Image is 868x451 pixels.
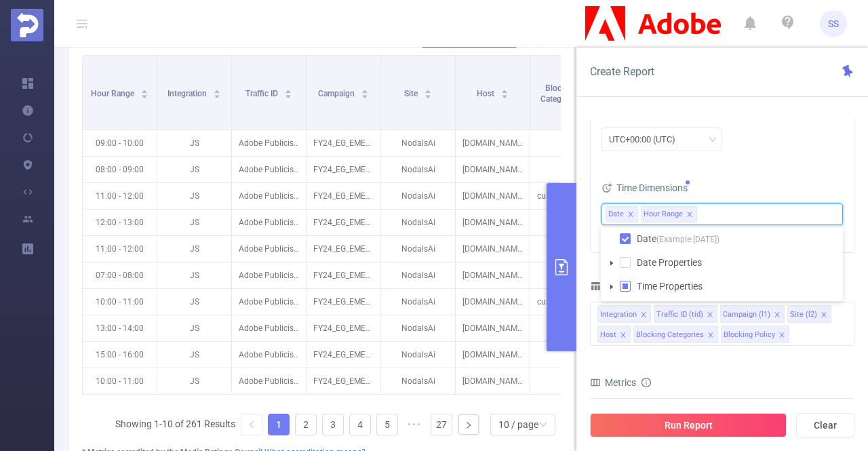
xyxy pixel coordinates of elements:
[656,235,719,244] span: (Example: [DATE] )
[723,306,770,323] div: Campaign (l1)
[709,136,717,145] i: icon: down
[600,306,637,323] div: Integration
[633,277,839,296] span: Time Properties
[720,305,785,323] li: Campaign (l1)
[349,414,371,435] li: 4
[83,262,157,288] p: 07:00 - 08:00
[377,414,397,435] a: 5
[157,368,231,394] p: JS
[381,368,455,394] p: NodalsAi
[307,130,380,156] p: FY24_EG_EMEA_Creative_CCM_Acquisition_Buy_4200323233_P36036 [225038]
[381,289,455,315] p: NodalsAi
[590,65,654,78] span: Create Report
[403,414,425,435] li: Next 5 Pages
[157,210,231,235] p: JS
[456,210,530,235] p: [DOMAIN_NAME]
[307,157,380,182] p: FY24_EG_EMEA_Creative_CCM_Acquisition_Buy_4200323233_P36036 [225038]
[787,305,831,323] li: Site (l2)
[214,93,221,97] i: icon: caret-down
[498,414,538,435] div: 10 / page
[157,130,231,156] p: JS
[381,183,455,209] p: NodalsAi
[307,342,380,368] p: FY24_EG_EMEA_Creative_CCM_Acquisition_Buy_4200323233_P36036 [225038]
[637,257,702,268] span: Date Properties
[381,342,455,368] p: NodalsAi
[403,414,425,435] span: •••
[381,130,455,156] p: NodalsAi
[600,326,616,344] div: Host
[539,420,547,430] i: icon: down
[307,368,380,394] p: FY24_EG_EMEA_Creative_CCM_Acquisition_Buy_4200323233_P36036 [225038]
[157,236,231,262] p: JS
[500,87,509,96] div: Sort
[700,206,702,222] input: filter select
[232,130,306,156] p: Adobe Publicis Emea Tier 1 [27133]
[637,281,703,292] span: Time Properties
[307,210,380,235] p: FY24_EG_EMEA_Creative_CCM_Acquisition_Buy_4200323233_P36036 [225038]
[633,254,839,272] span: Date Properties
[285,93,292,97] i: icon: caret-down
[241,414,262,435] li: Previous Page
[232,315,306,341] p: Adobe Publicis Emea Tier 1 [27133]
[91,89,136,98] span: Hour Range
[654,305,717,323] li: Traffic ID (tid)
[232,183,306,209] p: Adobe Publicis Emea Tier 1 [27133]
[501,87,509,92] i: icon: caret-up
[245,89,280,98] span: Traffic ID
[157,342,231,368] p: JS
[637,233,719,244] span: Date
[601,182,688,193] span: Time Dimensions
[307,183,380,209] p: FY24_EG_EMEA_Creative_CCM_Acquisition_Buy_4200323233_P36036 [225038]
[307,315,380,341] p: FY24_EG_EMEA_Creative_CCM_Acquisition_Buy_4200323233_P36036 [225038]
[381,210,455,235] p: NodalsAi
[778,332,785,340] i: icon: close
[828,10,839,37] span: SS
[597,305,651,323] li: Integration
[640,311,647,319] i: icon: close
[686,211,693,219] i: icon: close
[115,414,235,435] li: Showing 1-10 of 261 Results
[608,207,624,222] span: Date
[157,289,231,315] p: JS
[157,157,231,182] p: JS
[318,89,357,98] span: Campaign
[774,311,781,319] i: icon: close
[213,87,221,96] div: Sort
[627,211,634,219] i: icon: close
[296,414,316,435] a: 2
[232,157,306,182] p: Adobe Publicis Emea Tier 1 [27133]
[404,89,420,98] span: Site
[456,315,530,341] p: [DOMAIN_NAME]
[636,326,704,344] div: Blocking Categories
[376,414,398,435] li: 5
[609,128,685,151] div: UTC+00:00 (UTC)
[590,413,787,437] button: Run Report
[790,306,817,323] div: Site (l2)
[83,130,157,156] p: 09:00 - 10:00
[431,414,452,435] li: 27
[157,183,231,209] p: JS
[381,262,455,288] p: NodalsAi
[307,289,380,315] p: FY24_EG_EMEA_Creative_CCM_Acquisition_Buy_4200323233_P36036 [225038]
[608,283,615,290] i: icon: caret-down
[633,326,718,343] li: Blocking Categories
[167,89,209,98] span: Integration
[83,236,157,262] p: 11:00 - 12:00
[477,89,496,98] span: Host
[140,87,149,96] div: Sort
[284,87,292,96] div: Sort
[361,87,369,96] div: Sort
[456,289,530,315] p: [DOMAIN_NAME]
[269,414,289,435] a: 1
[157,315,231,341] p: JS
[214,87,221,92] i: icon: caret-up
[456,183,530,209] p: [DOMAIN_NAME]
[821,311,827,319] i: icon: close
[597,326,631,343] li: Host
[323,414,343,435] a: 3
[295,414,317,435] li: 2
[83,157,157,182] p: 08:00 - 09:00
[232,368,306,394] p: Adobe Publicis Emea Tier 1 [27133]
[350,414,370,435] a: 4
[425,87,432,92] i: icon: caret-up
